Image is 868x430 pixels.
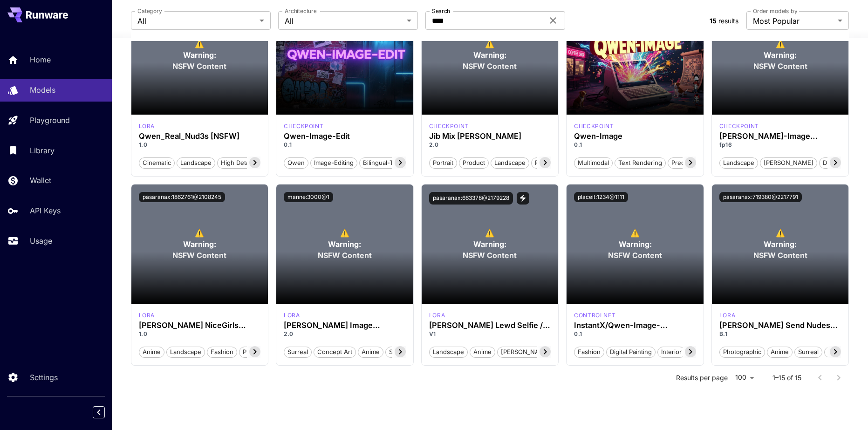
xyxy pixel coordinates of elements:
[429,321,551,330] div: Qwen Lewd Selfie / Snapchat [NSFW]
[615,158,665,168] span: Text rendering
[532,158,576,168] span: Photographic
[239,346,269,358] button: Product
[657,346,685,358] button: Interior
[429,122,469,130] p: checkpoint
[314,346,356,358] button: Concept Art
[710,17,717,25] span: 15
[284,132,406,141] h3: Qwen-Image-Edit
[574,321,696,330] h3: InstantX/Qwen-Image-ControlNet-Inpainting
[764,49,797,61] span: Warning:
[217,157,256,169] button: High Detail
[719,311,735,320] p: lora
[429,346,468,358] button: Landscape
[207,346,237,358] button: Fashion
[360,158,405,168] span: bilingual-text
[284,192,333,202] button: manne:3000@1
[497,346,554,358] button: [PERSON_NAME]
[183,239,216,250] span: Warning:
[359,157,405,169] button: bilingual-text
[177,158,215,168] span: Landscape
[574,330,696,338] p: 0.1
[718,17,738,25] span: results
[719,122,759,130] p: checkpoint
[284,321,406,330] div: Qwen Image Lightning
[432,7,450,15] label: Search
[167,348,205,357] span: Landscape
[459,158,488,168] span: Product
[485,227,494,239] span: ⚠️
[284,330,406,338] p: 2.0
[574,132,696,141] div: Qwen-Image
[731,371,758,384] div: 100
[318,250,372,261] span: NSFW Content
[284,311,300,320] div: Qwen Image
[517,192,529,205] button: View trigger words
[574,311,615,320] p: controlnet
[753,61,807,72] span: NSFW Content
[574,157,613,169] button: Multimodal
[531,157,577,169] button: Photographic
[429,311,445,320] p: lora
[491,157,529,169] button: Landscape
[719,321,841,330] h3: [PERSON_NAME] Send Nudes [NSFW]
[630,227,640,239] span: ⚠️
[429,157,457,169] button: Portrait
[776,38,785,49] span: ⚠️
[608,250,662,261] span: NSFW Content
[607,348,655,357] span: Digital Painting
[753,250,807,261] span: NSFW Content
[429,132,551,141] div: Jib Mix Qwen
[429,311,445,320] div: Qwen Image
[30,54,51,65] p: Home
[574,348,604,357] span: Fashion
[491,158,529,168] span: Landscape
[30,205,61,216] p: API Keys
[385,346,409,358] button: Sci-Fi
[137,7,162,15] label: Category
[429,132,551,141] h3: Jib Mix [PERSON_NAME]
[276,184,413,304] div: To view NSFW models, adjust the filter settings and toggle the option on.
[172,61,226,72] span: NSFW Content
[131,184,268,304] div: To view NSFW models, adjust the filter settings and toggle the option on.
[310,157,357,169] button: image-editing
[574,158,612,168] span: Multimodal
[30,115,70,126] p: Playground
[183,49,216,61] span: Warning:
[30,84,55,96] p: Models
[764,239,797,250] span: Warning:
[386,348,409,357] span: Sci-Fi
[177,157,215,169] button: Landscape
[429,330,551,338] p: V1
[753,15,834,27] span: Most Popular
[574,346,604,358] button: Fashion
[668,158,710,168] span: Precise text
[139,132,261,141] div: Qwen_Real_Nud3s [NSFW]
[567,184,704,304] div: To view NSFW models, adjust the filter settings and toggle the option on.
[720,348,765,357] span: Photographic
[218,158,255,168] span: High Detail
[719,346,765,358] button: Photographic
[311,158,357,168] span: image-editing
[485,38,494,49] span: ⚠️
[719,192,802,202] button: pasaranax:719380@2217791
[574,122,614,130] p: checkpoint
[239,348,268,357] span: Product
[767,348,792,357] span: Anime
[285,15,403,27] span: All
[139,157,175,169] button: Cinematic
[606,346,656,358] button: Digital Painting
[767,346,793,358] button: Anime
[139,321,261,330] h3: [PERSON_NAME] NiceGirls UltraReal
[820,158,868,168] span: Digital Painting
[463,250,517,261] span: NSFW Content
[30,235,52,246] p: Usage
[284,122,323,130] p: checkpoint
[760,157,817,169] button: [PERSON_NAME]
[574,122,614,130] div: Qwen Image
[328,239,361,250] span: Warning:
[824,346,860,358] button: Cinematic
[284,141,406,149] p: 0.1
[719,330,841,338] p: B.1
[719,141,841,149] p: fp16
[498,348,554,357] span: [PERSON_NAME]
